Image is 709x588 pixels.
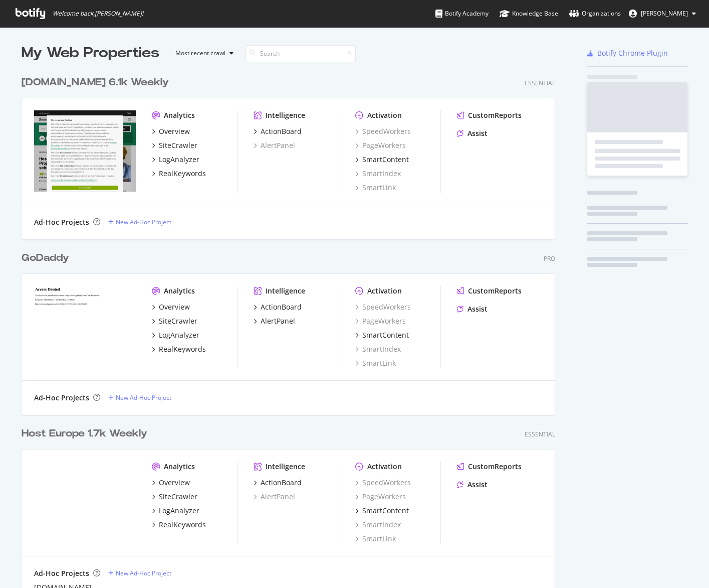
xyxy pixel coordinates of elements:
div: New Ad-Hoc Project [116,393,171,402]
div: Intelligence [266,110,305,120]
a: LogAnalyzer [152,506,199,516]
a: RealKeywords [152,169,206,179]
img: df.eu [34,110,136,192]
div: Analytics [164,110,195,120]
div: ActionBoard [261,302,302,312]
div: Botify Academy [435,9,489,19]
a: Overview [152,478,190,488]
a: New Ad-Hoc Project [108,393,171,402]
div: Ad-Hoc Projects [34,568,89,578]
div: Essential [525,430,555,438]
div: GoDaddy [22,251,69,265]
a: SmartContent [355,330,409,340]
a: RealKeywords [152,344,206,354]
div: CustomReports [468,462,522,472]
div: [DOMAIN_NAME] 6.1k Weekly [22,75,169,90]
a: SiteCrawler [152,492,197,502]
div: Ad-Hoc Projects [34,393,89,403]
div: Host Europe 1.7k Weekly [22,426,147,441]
div: ActionBoard [261,478,302,488]
a: CustomReports [457,110,522,120]
div: Botify Chrome Plugin [597,48,668,58]
a: AlertPanel [254,316,295,326]
div: SmartContent [362,155,409,165]
div: Intelligence [266,462,305,472]
div: Pro [544,254,555,263]
a: SiteCrawler [152,140,197,151]
div: Intelligence [266,286,305,296]
a: SmartIndex [355,344,401,354]
a: LogAnalyzer [152,155,199,165]
a: SmartContent [355,506,409,516]
div: CustomReports [468,110,522,120]
a: SmartLink [355,534,396,544]
span: Mike Tekula [641,9,688,18]
img: host.europe.de [34,462,136,543]
a: SpeedWorkers [355,478,411,488]
a: RealKeywords [152,520,206,530]
div: SmartContent [362,506,409,516]
div: SiteCrawler [159,140,197,151]
div: Overview [159,302,190,312]
div: LogAnalyzer [159,506,199,516]
div: AlertPanel [261,316,295,326]
a: SpeedWorkers [355,126,411,136]
span: Welcome back, [PERSON_NAME] ! [53,10,143,18]
a: New Ad-Hoc Project [108,218,171,226]
div: LogAnalyzer [159,155,199,165]
div: Organizations [569,9,621,19]
a: SmartLink [355,183,396,193]
div: SmartIndex [355,169,401,179]
a: SpeedWorkers [355,302,411,312]
div: Essential [525,79,555,87]
a: ActionBoard [254,126,302,136]
a: SmartContent [355,155,409,165]
a: AlertPanel [254,492,295,502]
div: SiteCrawler [159,492,197,502]
a: AlertPanel [254,140,295,151]
div: Ad-Hoc Projects [34,217,89,227]
a: CustomReports [457,286,522,296]
a: Overview [152,126,190,136]
div: New Ad-Hoc Project [116,218,171,226]
div: SiteCrawler [159,316,197,326]
button: [PERSON_NAME] [621,6,704,22]
a: SiteCrawler [152,316,197,326]
button: Most recent crawl [167,45,238,61]
div: Assist [467,128,488,138]
div: CustomReports [468,286,522,296]
div: Analytics [164,462,195,472]
div: New Ad-Hoc Project [116,569,171,577]
div: My Web Properties [22,43,159,63]
a: [DOMAIN_NAME] 6.1k Weekly [22,75,173,90]
div: RealKeywords [159,520,206,530]
a: ActionBoard [254,478,302,488]
div: PageWorkers [355,492,406,502]
a: LogAnalyzer [152,330,199,340]
a: SmartIndex [355,520,401,530]
a: PageWorkers [355,140,406,151]
a: Assist [457,304,488,314]
a: PageWorkers [355,316,406,326]
div: RealKeywords [159,169,206,179]
a: Botify Chrome Plugin [587,48,668,58]
a: Host Europe 1.7k Weekly [22,426,151,441]
div: Overview [159,126,190,136]
a: SmartLink [355,358,396,368]
a: Overview [152,302,190,312]
a: Assist [457,128,488,138]
div: Activation [367,110,402,120]
div: ActionBoard [261,126,302,136]
div: Assist [467,304,488,314]
img: godaddy.com [34,286,136,367]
